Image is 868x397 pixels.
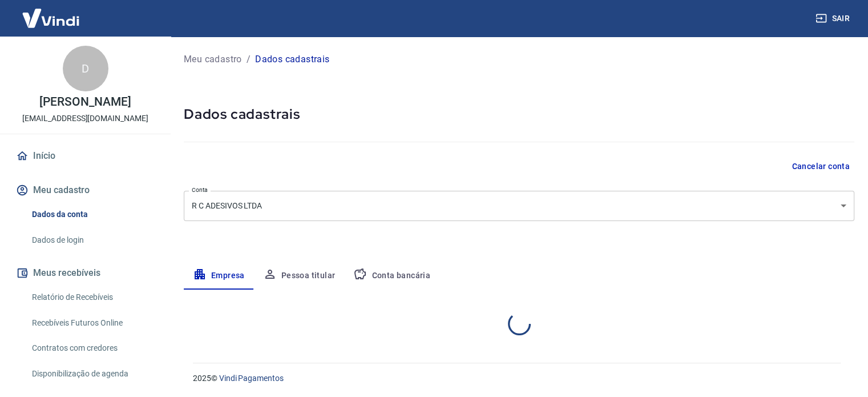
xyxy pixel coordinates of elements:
[184,53,242,66] a: Meu cadastro
[27,336,157,360] a: Contratos com credores
[14,1,88,35] img: Vindi
[14,260,157,286] button: Meus recebíveis
[813,8,854,29] button: Sair
[14,143,157,169] a: Início
[27,362,157,386] a: Disponibilização de agenda
[254,262,345,290] button: Pessoa titular
[14,178,157,203] button: Meu cadastro
[255,53,329,66] p: Dados cadastrais
[27,286,157,309] a: Relatório de Recebíveis
[247,53,251,66] p: /
[344,262,439,290] button: Conta bancária
[39,96,131,108] p: [PERSON_NAME]
[787,156,854,177] button: Cancelar conta
[22,113,148,125] p: [EMAIL_ADDRESS][DOMAIN_NAME]
[219,374,284,383] a: Vindi Pagamentos
[184,105,854,123] h5: Dados cadastrais
[184,191,854,221] div: R C ADESIVOS LTDA
[63,46,108,91] div: D
[27,311,157,335] a: Recebíveis Futuros Online
[27,203,157,226] a: Dados da conta
[193,372,841,384] p: 2025 ©
[184,262,254,290] button: Empresa
[27,228,157,252] a: Dados de login
[192,186,208,194] label: Conta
